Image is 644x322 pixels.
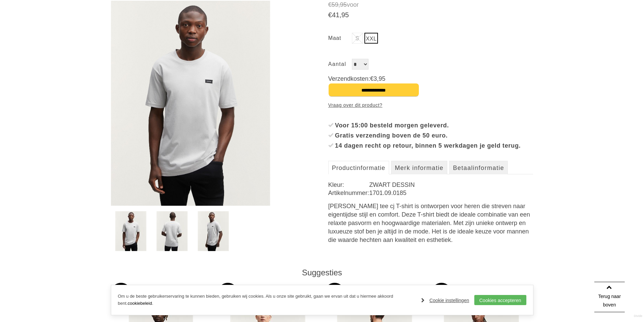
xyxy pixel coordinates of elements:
li: 14 dagen recht op retour, binnen 5 werkdagen je geld terug. [328,141,533,151]
a: Divide [634,312,642,320]
span: 3 [374,75,377,82]
span: 95 [341,11,349,19]
a: Betaalinformatie [449,161,508,174]
img: denham-roger-patch-tee-cj-t-shirts [157,211,188,251]
img: denham-roger-patch-tee-cj-t-shirts [115,211,146,251]
span: 41 [332,11,339,19]
div: Suggesties [111,268,533,278]
span: , [339,11,341,19]
div: Gratis verzending boven de 50 euro. [335,130,533,141]
a: Cookies accepteren [474,295,526,305]
a: XXL [364,33,378,44]
span: 95 [340,1,347,8]
img: DENHAM Roger patch tee cj T-shirts [111,1,270,206]
span: 95 [379,75,385,82]
span: € [328,11,332,19]
div: [PERSON_NAME] tee cj T-shirt is ontworpen voor heren die streven naar eigentijdse stijl en comfor... [328,202,533,244]
a: Cookie instellingen [421,295,469,305]
a: cookiebeleid [127,301,152,306]
span: 59 [332,1,338,8]
span: , [377,75,379,82]
span: , [338,1,340,8]
dd: ZWART DESSIN [369,181,533,189]
a: Productinformatie [328,161,389,174]
span: Verzendkosten: [328,75,533,83]
a: Terug naar boven [594,282,625,312]
label: Aantal [328,59,352,70]
dd: 1701.09.0185 [369,189,533,197]
span: € [328,1,332,8]
span: voor [328,1,533,9]
dt: Kleur: [328,181,369,189]
span: € [370,75,374,82]
dt: Artikelnummer: [328,189,369,197]
img: denham-roger-patch-tee-cj-t-shirts [198,211,229,251]
p: Om u de beste gebruikerservaring te kunnen bieden, gebruiken wij cookies. Als u onze site gebruik... [118,293,415,307]
div: Voor 15:00 besteld morgen geleverd. [335,120,533,130]
a: Merk informatie [391,161,447,174]
ul: Maat [328,33,533,45]
a: Vraag over dit product? [328,100,382,110]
